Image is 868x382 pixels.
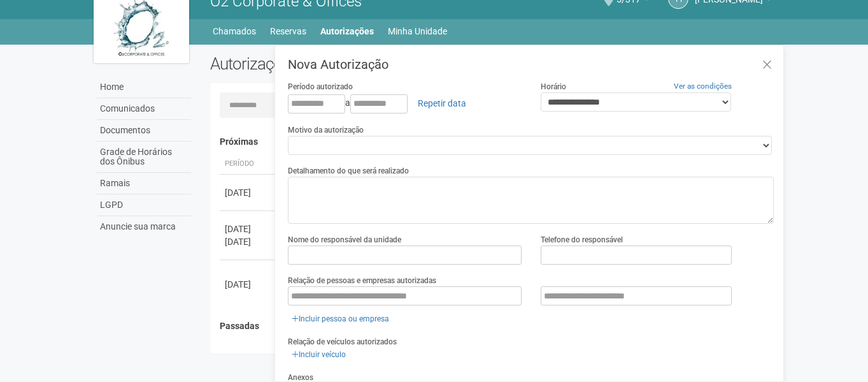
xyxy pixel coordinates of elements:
div: [DATE] [225,186,272,199]
a: LGPD [97,195,191,216]
label: Telefone do responsável [541,234,623,246]
div: [DATE] [225,223,272,235]
div: a [288,92,522,114]
label: Nome do responsável da unidade [288,234,401,246]
a: Grade de Horários dos Ônibus [97,142,191,173]
h4: Passadas [220,321,765,331]
label: Motivo da autorização [288,124,364,136]
a: Ver as condições [674,82,732,91]
div: [DATE] [225,278,272,291]
th: Data [220,337,277,358]
th: Período [220,154,277,175]
a: Documentos [97,120,191,142]
label: Período autorizado [288,81,353,92]
a: Ramais [97,173,191,195]
a: Chamados [213,22,256,40]
a: Repetir data [409,92,474,114]
label: Horário [541,81,566,92]
a: Incluir pessoa ou empresa [288,312,393,326]
a: Reservas [270,22,306,40]
label: Relação de veículos autorizados [288,336,397,348]
a: Minha Unidade [388,22,447,40]
a: Home [97,77,191,98]
a: Comunicados [97,98,191,120]
div: [DATE] [225,235,272,248]
h2: Autorizações [210,54,483,73]
a: Anuncie sua marca [97,216,191,237]
h4: Próximas [220,137,765,147]
label: Relação de pessoas e empresas autorizadas [288,275,436,286]
label: Detalhamento do que será realizado [288,165,409,177]
a: Incluir veículo [288,348,350,362]
h3: Nova Autorização [288,58,774,71]
a: Autorizações [320,22,374,40]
